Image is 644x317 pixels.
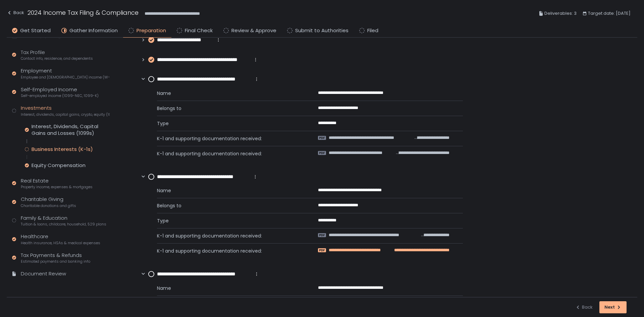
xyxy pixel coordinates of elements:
[157,105,302,112] span: Belongs to
[21,252,90,264] div: Tax Payments & Refunds
[21,259,90,264] span: Estimated payments and banking info
[21,93,99,98] span: Self-employed income (1099-NEC, 1099-K)
[7,9,24,17] div: Back
[21,112,110,117] span: Interest, dividends, capital gains, crypto, equity (1099s, K-1s)
[575,301,593,313] button: Back
[32,162,86,169] div: Equity Compensation
[21,177,93,190] div: Real Estate
[295,27,348,35] span: Submit to Authorities
[157,187,302,194] span: Name
[544,9,577,17] span: Deliverables: 3
[604,304,622,310] div: Next
[367,27,378,35] span: Filed
[231,27,276,35] span: Review & Approve
[21,104,110,117] div: Investments
[21,203,76,208] span: Charitable donations and gifts
[21,75,110,80] span: Employee and [DEMOGRAPHIC_DATA] income (W-2s)
[7,8,24,19] button: Back
[21,67,110,80] div: Employment
[599,301,627,313] button: Next
[157,248,302,254] span: K-1 and supporting documentation received:
[137,27,166,35] span: Preparation
[157,90,302,97] span: Name
[157,232,302,239] span: K-1 and supporting documentation received:
[28,8,139,17] h1: 2024 Income Tax Filing & Compliance
[157,217,302,224] span: Type
[157,150,302,157] span: K-1 and supporting documentation received:
[588,9,631,17] span: Target date: [DATE]
[21,241,100,246] span: Health insurance, HSAs & medical expenses
[157,135,302,142] span: K-1 and supporting documentation received:
[69,27,118,35] span: Gather Information
[21,184,93,190] span: Property income, expenses & mortgages
[20,27,51,35] span: Get Started
[21,196,76,208] div: Charitable Giving
[32,146,93,153] div: Business Interests (K-1s)
[157,120,302,127] span: Type
[32,123,110,137] div: Interest, Dividends, Capital Gains and Losses (1099s)
[21,270,66,278] div: Document Review
[185,27,213,35] span: Final Check
[21,56,93,61] span: Contact info, residence, and dependents
[21,49,93,61] div: Tax Profile
[21,222,106,227] span: Tuition & loans, childcare, household, 529 plans
[575,304,593,310] div: Back
[21,214,106,227] div: Family & Education
[21,86,99,99] div: Self-Employed Income
[157,285,302,292] span: Name
[157,202,302,209] span: Belongs to
[21,233,100,246] div: Healthcare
